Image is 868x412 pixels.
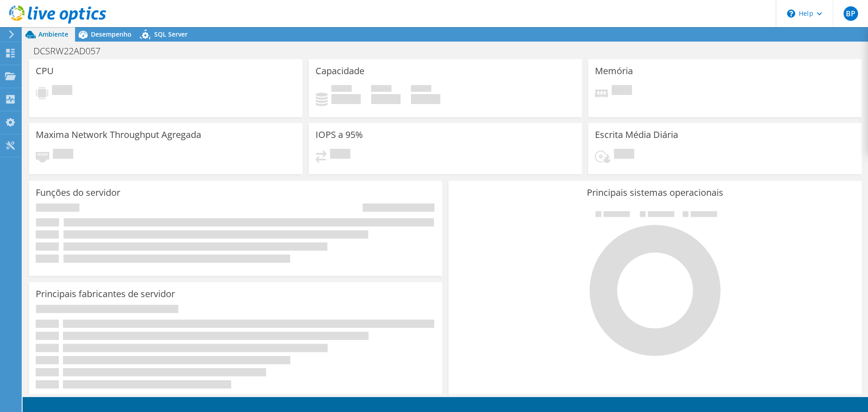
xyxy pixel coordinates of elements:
svg: \n [787,9,795,18]
h4: 0 GiB [331,94,361,104]
span: Total [411,85,431,94]
h3: Escrita Média Diária [595,130,678,140]
h3: Funções do servidor [36,188,120,198]
span: Pendente [53,149,73,161]
h1: DCSRW22AD057 [29,46,114,56]
h4: 0 GiB [371,94,401,104]
span: Pendente [612,85,632,97]
h3: Memória [595,66,633,76]
h3: Principais fabricantes de servidor [36,289,175,299]
h3: CPU [36,66,54,76]
span: Ambiente [38,30,68,38]
span: Pendente [330,149,350,161]
span: Disponível [371,85,392,94]
span: BP [844,6,858,21]
h3: IOPS a 95% [316,130,363,140]
h4: 0 GiB [411,94,440,104]
span: Usado [331,85,352,94]
span: Desempenho [91,30,132,38]
span: Pendente [52,85,72,97]
h3: Principais sistemas operacionais [455,188,855,198]
h3: Maxima Network Throughput Agregada [36,130,201,140]
h3: Capacidade [316,66,364,76]
span: Pendente [614,149,634,161]
span: SQL Server [154,30,188,38]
